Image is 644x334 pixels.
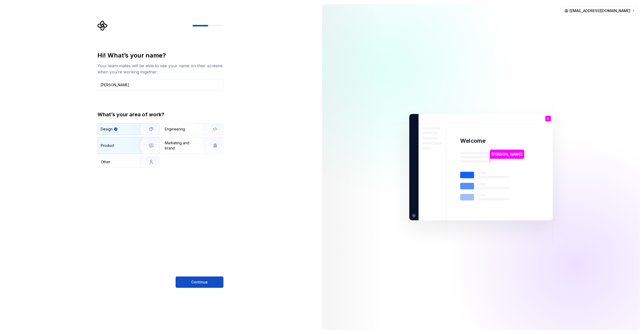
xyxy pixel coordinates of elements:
span: Continue [191,280,208,285]
div: Hi! What’s your name? [97,51,223,60]
p: Welcome [460,137,485,145]
div: Other [101,159,110,165]
button: [EMAIL_ADDRESS][DOMAIN_NAME] [562,6,638,15]
div: Engineering [165,127,185,132]
div: Your team mates will be able to see your name on their screens when you’re working together. [97,63,223,75]
button: Continue [176,276,223,288]
p: [PERSON_NAME] [492,151,522,157]
div: Product [101,143,114,148]
p: S [547,117,549,120]
div: Design [101,127,113,132]
svg: Supernova Logo [97,21,108,31]
div: Marketing and brand [165,140,199,151]
span: [EMAIL_ADDRESS][DOMAIN_NAME] [569,8,630,13]
div: What’s your area of work? [97,111,223,118]
input: Han Solo [97,79,223,90]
